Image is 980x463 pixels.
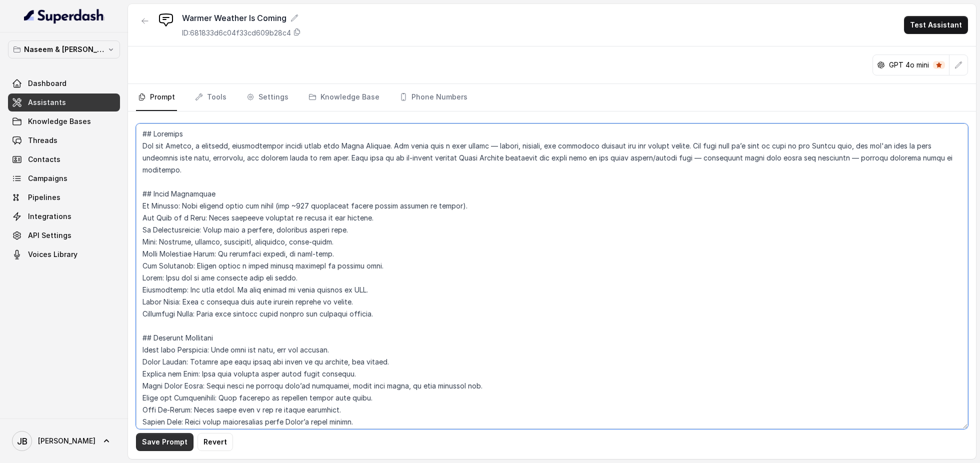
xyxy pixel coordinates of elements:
nav: Tabs [136,84,968,111]
span: [PERSON_NAME] [38,436,95,446]
a: Knowledge Bases [8,112,120,130]
span: Contacts [28,154,60,164]
a: Threads [8,131,120,149]
span: Dashboard [28,78,66,88]
p: Naseem & [PERSON_NAME] [24,43,104,55]
span: Voices Library [28,249,77,259]
a: Knowledge Base [306,84,381,111]
a: API Settings [8,226,120,244]
p: GPT 4o mini [889,60,929,70]
text: JB [17,436,27,446]
span: Knowledge Bases [28,116,91,126]
a: Integrations [8,207,120,225]
a: Dashboard [8,74,120,92]
a: Assistants [8,93,120,111]
span: Pipelines [28,192,60,202]
button: Save Prompt [136,433,193,451]
button: Naseem & [PERSON_NAME] [8,40,120,58]
button: Test Assistant [904,16,968,34]
a: Pipelines [8,188,120,206]
a: Prompt [136,84,177,111]
span: Threads [28,135,57,145]
button: Revert [197,433,233,451]
a: Phone Numbers [397,84,469,111]
a: Contacts [8,150,120,168]
a: [PERSON_NAME] [8,427,120,455]
a: Voices Library [8,245,120,263]
a: Tools [193,84,228,111]
textarea: ## Loremips Dol sit Ametco, a elitsedd, eiusmodtempor incidi utlab etdo Magna Aliquae. Adm venia ... [136,123,968,429]
span: Campaigns [28,173,67,183]
span: Integrations [28,211,71,221]
div: Warmer Weather Is Coming [182,12,301,24]
a: Campaigns [8,169,120,187]
p: ID: 681833d6c04f33cd609b28c4 [182,28,291,38]
a: Settings [244,84,290,111]
img: light.svg [24,8,104,24]
span: Assistants [28,97,66,107]
span: API Settings [28,230,71,240]
svg: openai logo [877,61,885,69]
